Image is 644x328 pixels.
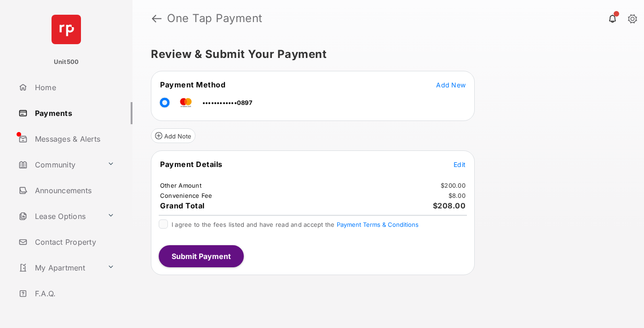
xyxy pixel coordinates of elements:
td: Convenience Fee [160,191,213,200]
img: svg+xml;base64,PHN2ZyB4bWxucz0iaHR0cDovL3d3dy53My5vcmcvMjAwMC9zdmciIHdpZHRoPSI2NCIgaGVpZ2h0PSI2NC... [52,15,81,44]
a: Messages & Alerts [15,128,132,150]
a: Home [15,76,132,98]
a: Contact Property [15,231,132,253]
a: Announcements [15,179,132,201]
button: Edit [454,160,466,169]
a: Lease Options [15,205,103,227]
span: $208.00 [433,201,466,210]
button: Add Note [151,128,195,143]
span: ••••••••••••0897 [202,99,253,106]
span: Payment Details [160,160,223,169]
span: Edit [454,161,466,168]
a: F.A.Q. [15,282,132,305]
a: Community [15,154,103,176]
button: Add New [436,80,466,89]
button: Submit Payment [159,245,244,267]
span: I agree to the fees listed and have read and accept the [172,221,419,228]
span: Add New [436,81,466,89]
td: $200.00 [440,181,466,190]
h5: Review & Submit Your Payment [151,49,618,60]
td: Other Amount [160,181,202,190]
span: Grand Total [160,201,205,210]
span: Payment Method [160,80,225,89]
button: I agree to the fees listed and have read and accept the [337,221,419,228]
a: My Apartment [15,257,103,279]
strong: One Tap Payment [167,13,263,24]
td: $8.00 [448,191,466,200]
a: Payments [15,102,132,124]
p: Unit500 [54,58,79,67]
